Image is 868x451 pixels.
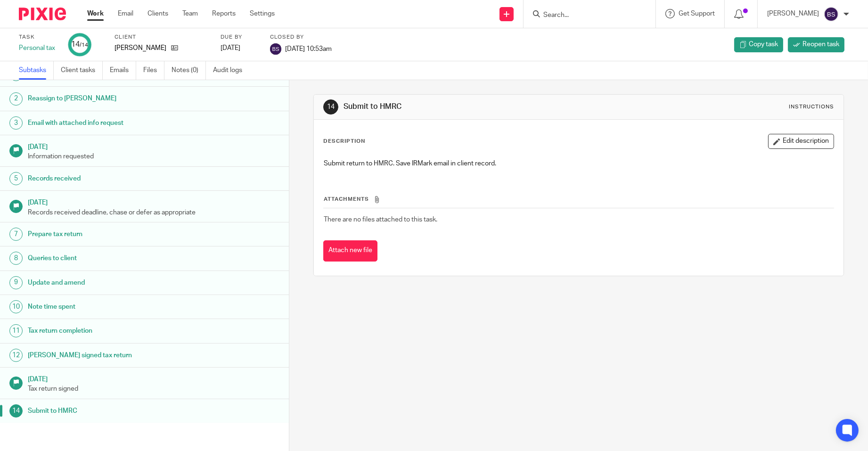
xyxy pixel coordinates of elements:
[9,300,23,313] div: 10
[270,33,332,41] label: Closed by
[28,372,279,384] h1: [DATE]
[9,324,23,337] div: 11
[28,140,279,152] h1: [DATE]
[9,252,23,265] div: 8
[71,39,88,50] div: 14
[542,11,627,20] input: Search
[28,300,196,314] h1: Note time spent
[28,276,196,290] h1: Update and amend
[19,8,66,20] img: Pixie
[212,9,236,18] a: Reports
[802,40,839,49] span: Reopen task
[28,152,279,161] p: Information requested
[9,349,23,362] div: 12
[9,276,23,289] div: 9
[323,240,377,262] button: Attach new file
[768,134,834,149] button: Edit description
[28,324,196,338] h1: Tax return completion
[324,197,369,202] span: Attachments
[115,33,209,41] label: Client
[28,348,196,362] h1: [PERSON_NAME] signed tax return
[285,45,332,52] span: [DATE] 10:53am
[118,9,133,18] a: Email
[767,9,819,18] p: [PERSON_NAME]
[9,172,23,185] div: 5
[19,33,57,41] label: Task
[28,116,196,130] h1: Email with attached info request
[172,61,206,80] a: Notes (0)
[789,103,834,111] div: Instructions
[324,159,834,168] p: Submit return to HMRC. Save IRMark email in client record.
[28,208,279,217] p: Records received deadline, chase or defer as appropriate
[9,116,23,130] div: 3
[221,33,258,41] label: Due by
[28,227,196,241] h1: Prepare tax return
[270,43,281,55] img: svg%3E
[28,196,279,207] h1: [DATE]
[115,43,166,53] p: [PERSON_NAME]
[250,9,275,18] a: Settings
[19,43,57,53] div: Personal tax
[679,10,715,17] span: Get Support
[143,61,164,80] a: Files
[28,251,196,265] h1: Queries to client
[110,61,136,80] a: Emails
[28,384,279,394] p: Tax return signed
[788,37,844,52] a: Reopen task
[749,40,778,49] span: Copy task
[182,9,198,18] a: Team
[824,7,839,22] img: svg%3E
[28,172,196,186] h1: Records received
[213,61,249,80] a: Audit logs
[734,37,783,52] a: Copy task
[28,91,196,106] h1: Reassign to [PERSON_NAME]
[344,102,599,112] h1: Submit to HMRC
[9,92,23,106] div: 2
[80,42,88,48] small: /14
[221,43,258,53] div: [DATE]
[19,61,54,80] a: Subtasks
[323,99,338,115] div: 14
[9,228,23,241] div: 7
[324,216,437,223] span: There are no files attached to this task.
[87,9,104,18] a: Work
[61,61,103,80] a: Client tasks
[28,404,196,418] h1: Submit to HMRC
[9,404,23,418] div: 14
[147,9,168,18] a: Clients
[323,138,365,145] p: Description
